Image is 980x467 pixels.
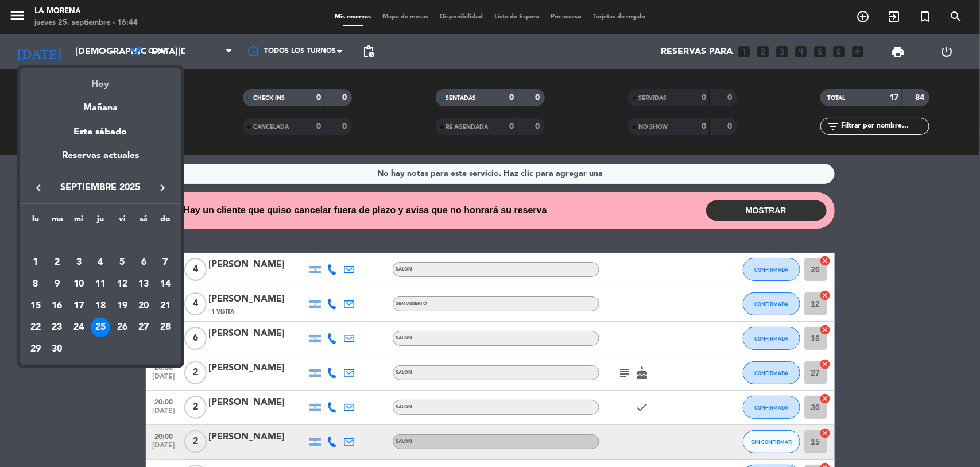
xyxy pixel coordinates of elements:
[25,295,47,317] td: 15 de septiembre de 2025
[48,296,67,316] div: 16
[20,148,181,172] div: Reservas actuales
[69,275,88,294] div: 10
[26,275,45,294] div: 8
[90,295,111,317] td: 18 de septiembre de 2025
[68,317,90,339] td: 24 de septiembre de 2025
[111,213,133,230] th: viernes
[156,275,175,294] div: 14
[90,317,111,339] td: 25 de septiembre de 2025
[91,318,110,337] div: 25
[48,318,67,337] div: 23
[26,296,45,316] div: 15
[111,317,133,339] td: 26 de septiembre de 2025
[113,253,132,272] div: 5
[133,273,155,295] td: 13 de septiembre de 2025
[154,252,176,273] td: 7 de septiembre de 2025
[68,213,90,230] th: miércoles
[47,252,68,273] td: 2 de septiembre de 2025
[91,296,110,316] div: 18
[26,318,45,337] div: 22
[28,180,49,195] button: keyboard_arrow_left
[156,253,175,272] div: 7
[154,317,176,339] td: 28 de septiembre de 2025
[48,253,67,272] div: 2
[91,275,110,294] div: 11
[47,213,68,230] th: martes
[47,295,68,317] td: 16 de septiembre de 2025
[68,295,90,317] td: 17 de septiembre de 2025
[134,275,153,294] div: 13
[154,213,176,230] th: domingo
[68,273,90,295] td: 10 de septiembre de 2025
[26,253,45,272] div: 1
[113,275,132,294] div: 12
[49,180,152,195] span: septiembre 2025
[111,252,133,273] td: 5 de septiembre de 2025
[134,296,153,316] div: 20
[90,213,111,230] th: jueves
[156,318,175,337] div: 28
[154,295,176,317] td: 21 de septiembre de 2025
[133,317,155,339] td: 27 de septiembre de 2025
[25,273,47,295] td: 8 de septiembre de 2025
[25,213,47,230] th: lunes
[69,296,88,316] div: 17
[91,253,110,272] div: 4
[111,273,133,295] td: 12 de septiembre de 2025
[32,181,45,195] i: keyboard_arrow_left
[69,318,88,337] div: 24
[152,180,173,195] button: keyboard_arrow_right
[113,318,132,337] div: 26
[133,213,155,230] th: sábado
[25,252,47,273] td: 1 de septiembre de 2025
[90,252,111,273] td: 4 de septiembre de 2025
[20,116,181,148] div: Este sábado
[134,253,153,272] div: 6
[133,252,155,273] td: 6 de septiembre de 2025
[47,338,68,360] td: 30 de septiembre de 2025
[156,181,169,195] i: keyboard_arrow_right
[25,317,47,339] td: 22 de septiembre de 2025
[48,275,67,294] div: 9
[69,253,88,272] div: 3
[25,338,47,360] td: 29 de septiembre de 2025
[20,92,181,115] div: Mañana
[133,295,155,317] td: 20 de septiembre de 2025
[47,273,68,295] td: 9 de septiembre de 2025
[20,68,181,92] div: Hoy
[90,273,111,295] td: 11 de septiembre de 2025
[134,318,153,337] div: 27
[111,295,133,317] td: 19 de septiembre de 2025
[154,273,176,295] td: 14 de septiembre de 2025
[25,230,176,252] td: SEP.
[48,339,67,359] div: 30
[47,317,68,339] td: 23 de septiembre de 2025
[113,296,132,316] div: 19
[68,252,90,273] td: 3 de septiembre de 2025
[156,296,175,316] div: 21
[26,339,45,359] div: 29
